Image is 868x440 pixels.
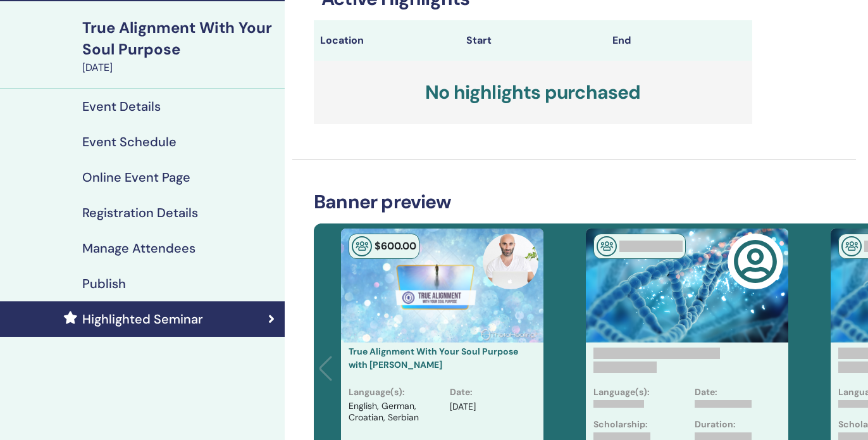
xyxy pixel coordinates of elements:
p: Language(s): [593,386,650,399]
img: user-circle-regular.svg [733,239,778,284]
h4: Event Schedule [82,134,177,149]
a: True Alignment With Your Soul Purpose[DATE] [75,17,285,75]
span: $ 600 .00 [375,239,416,253]
h3: No highlights purchased [314,61,752,124]
p: English, German, Croatian, Serbian [349,400,435,434]
h4: Registration Details [82,205,198,220]
p: Date : [450,386,473,399]
p: [DATE] [450,400,476,413]
h4: Highlighted Seminar [82,311,203,327]
a: True Alignment With Your Soul Purpose with [PERSON_NAME] [349,346,518,370]
p: Scholarship: [593,418,648,431]
img: In-Person Seminar [352,236,372,256]
h4: Event Details [82,99,161,114]
th: Location [314,20,460,61]
p: Duration: [695,418,736,431]
img: default.jpg [483,234,538,289]
img: In-Person Seminar [841,236,862,256]
img: In-Person Seminar [597,236,617,256]
h4: Manage Attendees [82,241,195,256]
th: End [606,20,752,61]
p: Language(s) : [349,386,405,399]
div: [DATE] [82,60,277,75]
div: True Alignment With Your Soul Purpose [82,17,277,60]
p: Date: [695,386,717,399]
h4: Publish [82,276,126,291]
th: Start [460,20,606,61]
h4: Online Event Page [82,170,190,185]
